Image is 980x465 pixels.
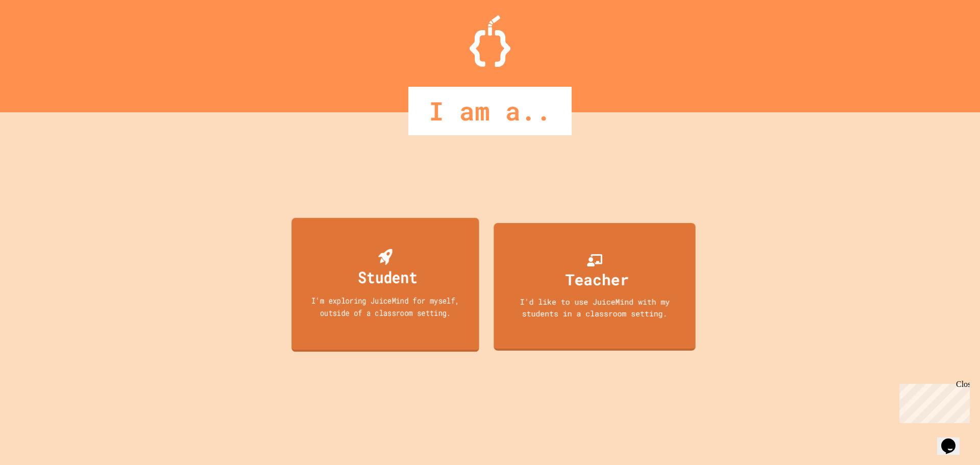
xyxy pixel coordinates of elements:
[4,4,70,65] div: Chat with us now!Close
[301,295,470,319] div: I'm exploring JuiceMind for myself, outside of a classroom setting.
[937,424,970,455] iframe: chat widget
[470,15,510,67] img: Logo.svg
[504,296,685,319] div: I'd like to use JuiceMind with my students in a classroom setting.
[408,87,572,135] div: I am a..
[358,265,418,289] div: Student
[566,267,629,290] div: Teacher
[895,380,970,423] iframe: chat widget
